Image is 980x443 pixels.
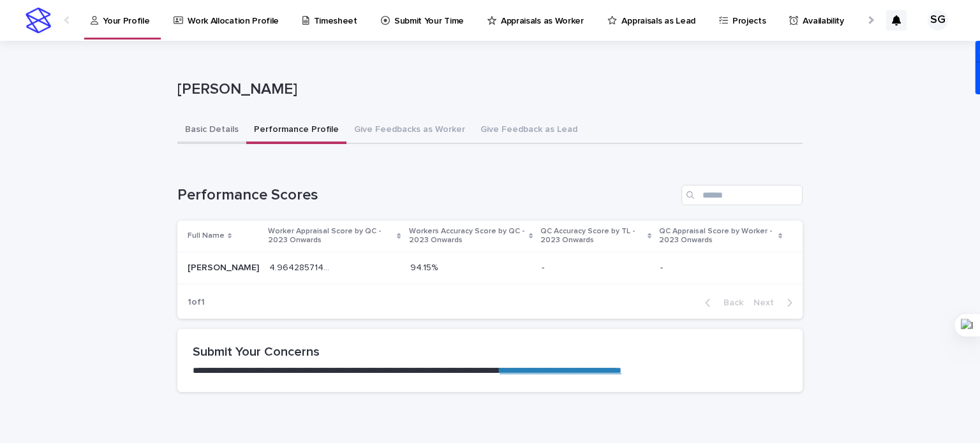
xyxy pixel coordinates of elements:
button: Back [695,297,748,309]
img: stacker-logo-s-only.png [26,8,51,33]
button: Give Feedbacks as Worker [346,117,473,144]
h1: Performance Scores [177,186,676,205]
h2: Submit Your Concerns [193,344,787,359]
button: Give Feedback as Lead [473,117,585,144]
p: - [660,260,665,273]
p: Worker Appraisal Score by QC - 2023 Onwards [268,224,394,248]
p: - [542,260,547,273]
p: 94.15% [410,260,440,273]
div: SG [928,10,948,31]
p: Workers Accuracy Score by QC - 2023 Onwards [409,224,526,248]
p: 4.964285714285714 [269,260,336,273]
tr: [PERSON_NAME][PERSON_NAME] 4.9642857142857144.964285714285714 94.15%94.15% -- -- [177,252,803,284]
span: Back [716,298,743,307]
button: Next [748,297,803,309]
span: Next [754,298,782,307]
p: Sherry Mae Guzman [188,260,262,273]
p: Full Name [188,229,225,243]
input: Search [681,185,803,205]
p: QC Accuracy Score by TL - 2023 Onwards [540,224,644,248]
p: QC Appraisal Score by Worker - 2023 Onwards [659,224,775,248]
p: 1 of 1 [177,287,215,318]
button: Basic Details [177,117,246,144]
button: Performance Profile [246,117,346,144]
p: [PERSON_NAME] [177,80,798,99]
